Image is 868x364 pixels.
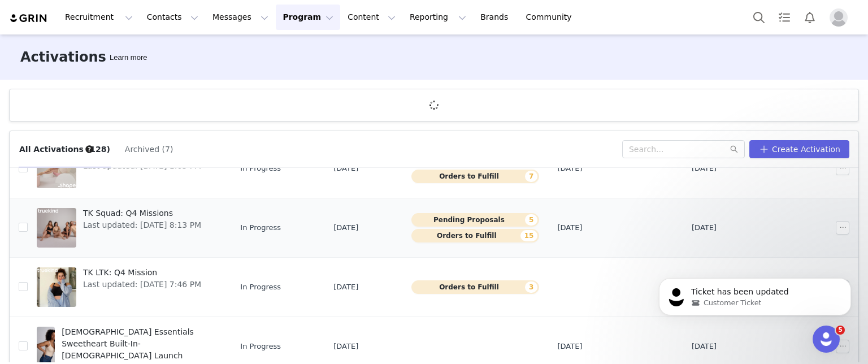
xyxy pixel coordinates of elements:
[333,222,358,233] span: [DATE]
[557,222,582,233] span: [DATE]
[20,47,106,67] h3: Activations
[474,5,518,30] a: Brands
[19,140,111,158] button: All Activations (128)
[692,163,717,174] span: [DATE]
[519,5,584,30] a: Community
[622,140,745,158] input: Search...
[37,205,222,250] a: TK Squad: Q4 MissionsLast updated: [DATE] 8:13 PM
[411,213,540,227] button: Pending Proposals5
[333,163,358,174] span: [DATE]
[37,146,222,191] a: SHM Crew: Q4 MissionsLast updated: [DATE] 1:05 PM
[642,254,868,333] iframe: Intercom notifications message
[62,326,215,362] span: [DEMOGRAPHIC_DATA] Essentials Sweetheart Built-In-[DEMOGRAPHIC_DATA] Launch
[411,229,540,242] button: Orders to Fulfill15
[836,326,845,335] span: 5
[692,341,717,352] span: [DATE]
[772,5,797,30] a: Tasks
[341,5,402,30] button: Content
[206,5,275,30] button: Messages
[83,207,201,219] span: TK Squad: Q4 Missions
[83,219,201,231] span: Last updated: [DATE] 8:13 PM
[124,140,174,158] button: Archived (7)
[797,5,822,30] button: Notifications
[58,5,140,30] button: Recruitment
[333,281,358,293] span: [DATE]
[140,5,205,30] button: Contacts
[107,52,149,63] div: Tooltip anchor
[9,13,49,24] img: grin logo
[749,140,849,158] button: Create Activation
[411,280,540,294] button: Orders to Fulfill3
[333,341,358,352] span: [DATE]
[276,5,340,30] button: Program
[240,341,281,352] span: In Progress
[557,341,582,352] span: [DATE]
[83,279,201,291] span: Last updated: [DATE] 7:46 PM
[557,163,582,174] span: [DATE]
[84,144,94,154] div: Tooltip anchor
[730,145,738,153] i: icon: search
[692,222,717,233] span: [DATE]
[240,163,281,174] span: In Progress
[411,170,540,183] button: Orders to Fulfill7
[240,281,281,293] span: In Progress
[823,8,859,27] button: Profile
[83,267,201,279] span: TK LTK: Q4 Mission
[747,5,771,30] button: Search
[813,326,840,353] iframe: Intercom live chat
[403,5,473,30] button: Reporting
[240,222,281,233] span: In Progress
[37,265,222,310] a: TK LTK: Q4 MissionLast updated: [DATE] 7:46 PM
[830,8,848,27] img: placeholder-profile.jpg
